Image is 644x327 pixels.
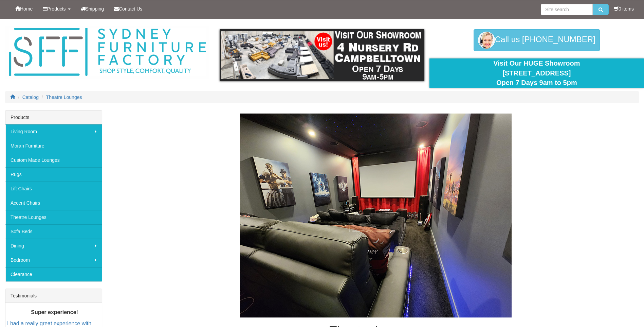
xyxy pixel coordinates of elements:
img: Sydney Furniture Factory [5,26,209,79]
a: Contact Us [109,0,147,17]
div: Visit Our HUGE Showroom [STREET_ADDRESS] Open 7 Days 9am to 5pm [435,58,639,88]
a: Clearance [5,267,102,281]
a: Catalog [22,94,39,100]
img: showroom.gif [220,29,424,81]
a: Sofa Beds [5,224,102,239]
span: Products [47,6,66,12]
span: Contact Us [119,6,142,12]
a: Home [10,0,38,17]
b: Super experience! [31,309,78,315]
a: Theatre Lounges [46,94,82,100]
img: Theatre Lounges [240,114,512,317]
a: Shipping [76,0,109,17]
a: Accent Chairs [5,196,102,210]
div: Testimonials [5,289,102,303]
a: Lift Chairs [5,182,102,196]
li: 0 items [614,5,634,12]
a: Theatre Lounges [5,210,102,224]
a: Dining [5,239,102,253]
span: Shipping [86,6,104,12]
div: Products [5,110,102,124]
input: Site search [541,4,593,15]
span: Home [20,6,33,12]
a: Bedroom [5,253,102,267]
a: Moran Furniture [5,139,102,153]
a: Products [38,0,75,17]
a: Rugs [5,167,102,182]
a: Custom Made Lounges [5,153,102,167]
a: Living Room [5,124,102,139]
